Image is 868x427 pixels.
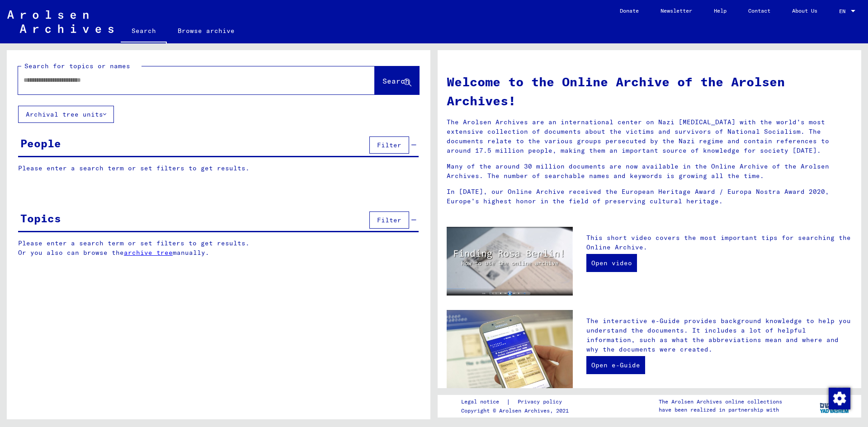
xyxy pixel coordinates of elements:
[167,20,245,42] a: Browse archive
[369,211,409,229] button: Filter
[369,136,409,154] button: Filter
[818,394,852,417] img: yv_logo.png
[586,233,852,252] p: This short video covers the most important tips for searching the Online Archive.
[447,72,852,110] h1: Welcome to the Online Archive of the Arolsen Archives!
[375,66,419,94] button: Search
[447,117,852,155] p: The Arolsen Archives are an international center on Nazi [MEDICAL_DATA] with the world’s most ext...
[121,20,167,43] a: Search
[659,406,782,414] p: have been realized in partnership with
[586,316,852,354] p: The interactive e-Guide provides background knowledge to help you understand the documents. It in...
[382,76,410,85] span: Search
[510,397,573,407] a: Privacy policy
[829,388,850,409] img: Change consent
[586,254,637,272] a: Open video
[447,227,573,296] img: video.jpg
[461,407,573,415] p: Copyright © Arolsen Archives, 2021
[24,62,130,70] mat-label: Search for topics or names
[20,135,61,151] div: People
[839,8,849,14] span: EN
[586,356,645,374] a: Open e-Guide
[18,164,419,173] p: Please enter a search term or set filters to get results.
[18,106,114,123] button: Archival tree units
[461,397,506,407] a: Legal notice
[7,10,113,33] img: Arolsen_neg.svg
[377,216,401,224] span: Filter
[377,141,401,149] span: Filter
[18,239,419,258] p: Please enter a search term or set filters to get results. Or you also can browse the manually.
[20,210,61,226] div: Topics
[447,187,852,206] p: In [DATE], our Online Archive received the European Heritage Award / Europa Nostra Award 2020, Eu...
[447,162,852,181] p: Many of the around 30 million documents are now available in the Online Archive of the Arolsen Ar...
[124,249,173,257] a: archive tree
[659,398,782,406] p: The Arolsen Archives online collections
[461,397,573,407] div: |
[447,310,573,394] img: eguide.jpg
